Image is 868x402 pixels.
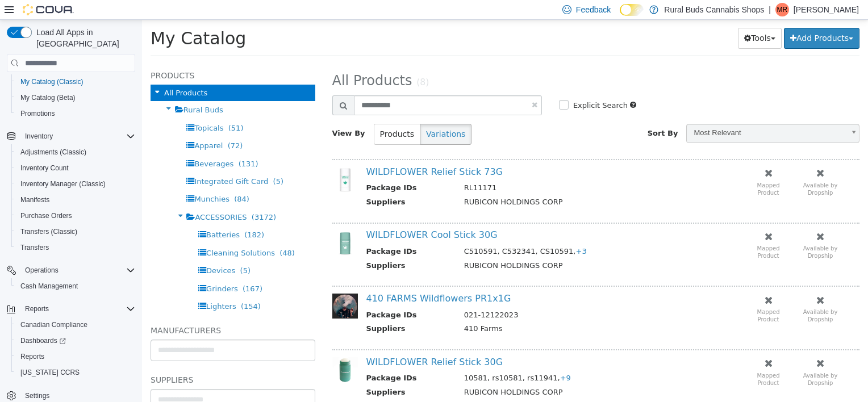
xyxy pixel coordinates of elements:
h5: Suppliers [9,353,173,367]
a: Most Relevant [544,104,717,123]
div: Mackenzie Remillard [775,3,789,16]
span: My Catalog [9,9,104,28]
span: Dashboards [20,336,66,345]
td: RUBICON HOLDINGS CORP [314,177,582,191]
input: Dark Mode [620,4,644,16]
span: Beverages [52,140,91,148]
span: Lighters [64,282,94,291]
small: (8) [274,57,287,68]
span: Operations [25,266,59,275]
span: (51) [86,104,102,112]
button: My Catalog (Beta) [11,90,140,106]
span: Washington CCRS [16,366,135,379]
button: Inventory [2,128,140,144]
button: Variations [278,104,329,125]
span: Manifests [16,193,135,207]
a: 410 FARMS Wildflowers PR1x1G [224,273,369,284]
a: Adjustments (Classic) [16,145,91,159]
th: Package IDs [224,162,314,177]
span: Canadian Compliance [16,318,135,332]
h5: Manufacturers [9,304,173,317]
small: Available by Dropship [661,289,696,303]
span: C510591, C532341, CS10591, [322,227,445,236]
a: Dashboards [11,333,140,349]
button: Operations [2,262,140,278]
a: My Catalog (Classic) [16,75,88,89]
th: Suppliers [224,303,314,317]
span: Inventory [25,132,53,141]
button: Inventory Count [11,160,140,176]
th: Suppliers [224,240,314,254]
button: Transfers [11,240,140,256]
img: 150 [190,147,216,173]
span: Load All Apps in [GEOGRAPHIC_DATA] [32,27,135,49]
span: Dashboards [16,334,135,347]
img: 150 [190,337,216,363]
span: (84) [92,175,107,183]
a: WILDFLOWER Cool Stick 30G [224,210,356,220]
button: Canadian Compliance [11,317,140,333]
label: Explicit Search [428,80,486,91]
p: [PERSON_NAME] [794,3,859,16]
span: (131) [97,140,116,148]
a: Inventory Manager (Classic) [16,177,110,191]
span: Sort By [506,109,536,118]
button: Reports [20,302,53,316]
small: Mapped Product [615,289,638,303]
span: (3172) [110,193,134,202]
span: My Catalog (Beta) [16,91,135,104]
td: 410 Farms [314,303,582,317]
span: Transfers (Classic) [16,225,135,238]
span: My Catalog (Classic) [16,75,135,89]
small: Available by Dropship [661,225,696,239]
a: [US_STATE] CCRS [16,366,84,379]
button: Products [232,104,278,125]
button: Tools [596,8,640,29]
a: My Catalog (Beta) [16,91,80,104]
p: Rural Buds Cannabis Shops [664,3,764,16]
span: (48) [137,229,153,237]
button: Reports [11,349,140,365]
span: Inventory [20,129,135,143]
th: Package IDs [224,226,314,240]
span: Transfers (Classic) [20,227,77,236]
span: Munchies [52,175,87,183]
span: All Products [190,53,270,69]
button: Purchase Orders [11,208,140,224]
a: Purchase Orders [16,209,77,223]
span: Reports [25,304,49,313]
button: [US_STATE] CCRS [11,365,140,380]
a: Transfers [16,241,53,254]
span: View By [190,109,223,118]
button: My Catalog (Classic) [11,74,140,90]
button: Cash Management [11,278,140,294]
span: My Catalog (Classic) [20,77,84,86]
span: Reports [20,302,135,316]
button: Inventory Manager (Classic) [11,176,140,192]
span: Operations [20,263,135,277]
span: Apparel [52,122,81,130]
th: Suppliers [224,367,314,381]
h5: Products [9,49,173,62]
span: (167) [101,265,120,273]
th: Suppliers [224,177,314,191]
td: 021-12122023 [314,290,582,304]
span: Transfers [20,243,49,252]
small: Mapped Product [615,162,638,176]
button: Reports [2,301,140,317]
a: WILDFLOWER Relief Stick 30G [224,337,361,347]
span: Cash Management [16,279,135,293]
span: Most Relevant [545,104,702,122]
th: Package IDs [224,290,314,304]
span: Integrated Gift Card [52,157,126,166]
a: Dashboards [16,334,70,347]
a: WILDFLOWER Relief Stick 73G [224,146,361,157]
td: RUBICON HOLDINGS CORP [314,240,582,254]
span: (154) [99,282,119,291]
span: Topicals [52,104,81,112]
img: 150 [190,274,216,299]
span: Adjustments (Classic) [20,148,86,157]
a: Cash Management [16,279,82,293]
button: Adjustments (Classic) [11,144,140,160]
